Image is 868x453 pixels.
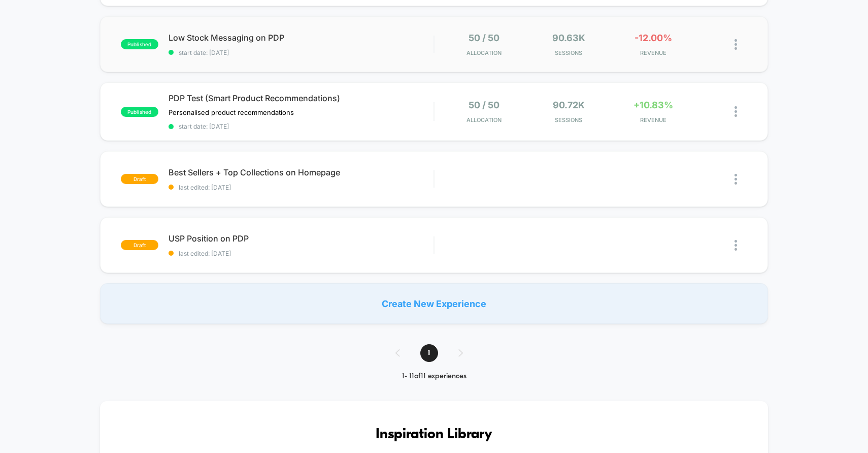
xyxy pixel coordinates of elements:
span: Sessions [529,49,608,56]
span: 90.72k [553,100,585,110]
h3: Inspiration Library [130,427,738,443]
img: close [735,39,737,50]
span: start date: [DATE] [169,123,434,130]
span: last edited: [DATE] [169,184,434,191]
span: REVENUE [613,116,692,124]
span: PDP Test (Smart Product Recommendations) [169,93,434,103]
span: 90.63k [552,33,585,43]
span: +10.83% [633,100,673,110]
span: REVENUE [613,49,692,56]
img: close [735,106,737,117]
span: USP Position on PDP [169,233,434,244]
span: Allocation [466,49,502,56]
span: published [121,107,158,117]
span: 50 / 50 [469,100,499,110]
div: 1 - 11 of 11 experiences [385,372,483,381]
span: 50 / 50 [469,33,499,43]
span: 1 [420,344,438,362]
span: published [121,39,158,49]
div: Create New Experience [100,283,769,324]
span: Sessions [529,116,608,124]
span: Personalised product recommendations [169,108,294,116]
img: close [735,174,737,185]
span: start date: [DATE] [169,49,434,56]
span: -12.00% [635,33,672,43]
img: close [735,240,737,251]
span: Allocation [466,116,502,124]
span: draft [121,174,158,184]
span: draft [121,240,158,250]
span: last edited: [DATE] [169,250,434,257]
span: Low Stock Messaging on PDP [169,33,434,43]
span: Best Sellers + Top Collections on Homepage [169,167,434,177]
